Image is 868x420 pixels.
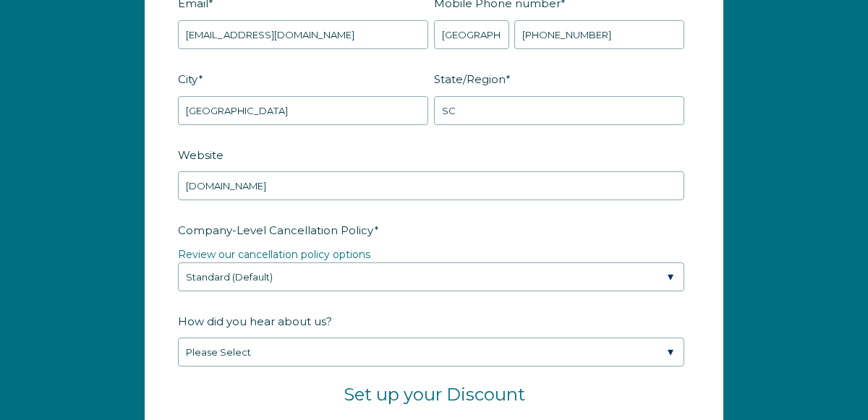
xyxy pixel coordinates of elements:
span: State/Region [434,68,506,90]
span: How did you hear about us? [178,310,332,333]
span: Website [178,144,224,166]
span: Set up your Discount [344,384,525,405]
span: Company-Level Cancellation Policy [178,219,374,241]
span: City [178,68,198,90]
a: Review our cancellation policy options [178,248,370,261]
